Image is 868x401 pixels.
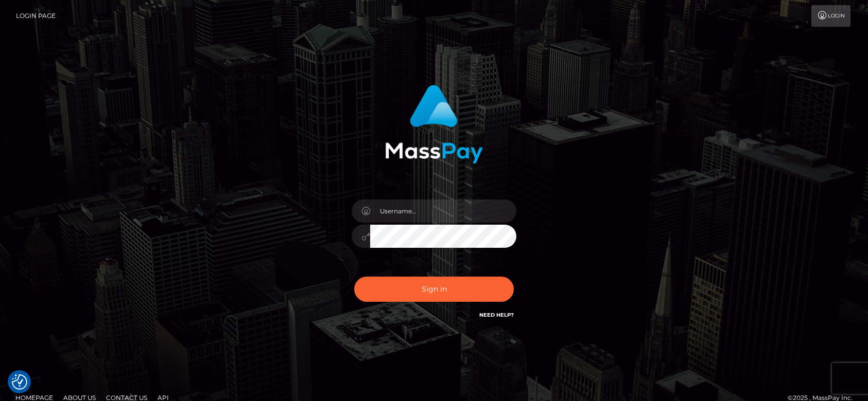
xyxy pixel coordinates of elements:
a: Need Help? [479,312,514,318]
button: Sign in [354,277,514,302]
a: Login Page [16,5,56,27]
a: Login [811,5,850,27]
img: Revisit consent button [12,374,27,390]
img: MassPay Login [385,85,483,163]
button: Consent Preferences [12,374,27,390]
input: Username... [370,199,516,223]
